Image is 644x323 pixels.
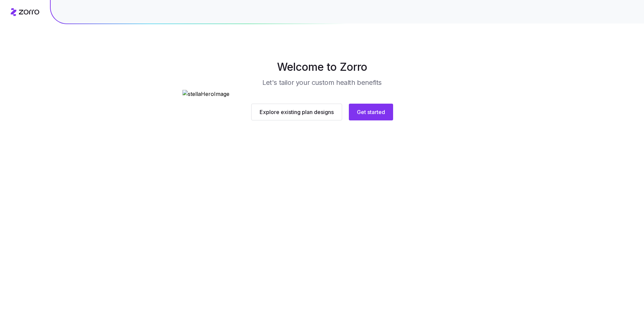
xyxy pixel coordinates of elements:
span: Get started [357,108,385,116]
img: stellaHeroImage [182,90,462,98]
button: Get started [349,104,393,120]
h1: Welcome to Zorro [156,59,488,75]
h3: Let's tailor your custom health benefits [262,78,382,87]
button: Explore existing plan designs [251,104,342,120]
span: Explore existing plan designs [260,108,334,116]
